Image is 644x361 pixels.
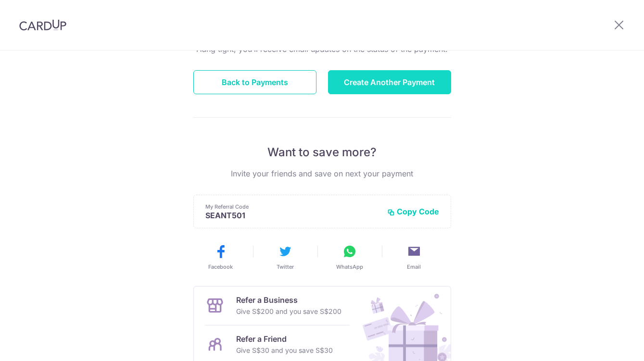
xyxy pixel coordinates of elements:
button: Back to Payments [193,70,316,94]
p: My Referral Code [205,203,379,211]
p: Refer a Business [236,294,341,306]
span: Email [407,263,421,271]
span: Help [22,7,42,15]
span: WhatsApp [336,263,363,271]
button: Twitter [257,244,314,271]
button: Facebook [192,244,249,271]
button: Email [386,244,442,271]
img: CardUp [19,19,66,31]
button: Create Another Payment [328,70,451,94]
p: Want to save more? [193,145,451,160]
p: Give S$30 and you save S$30 [236,345,333,356]
span: Facebook [208,263,233,271]
button: WhatsApp [321,244,378,271]
p: Give S$200 and you save S$200 [236,306,341,317]
span: Twitter [277,263,294,271]
p: Invite your friends and save on next your payment [193,168,451,179]
p: Refer a Friend [236,333,333,345]
p: SEANT501 [205,211,379,220]
button: Copy Code [387,207,439,216]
